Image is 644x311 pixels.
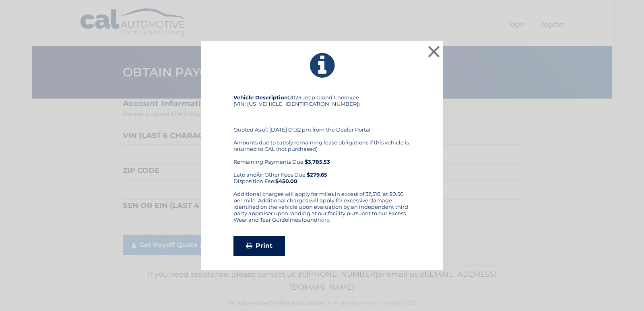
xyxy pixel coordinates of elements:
[233,191,411,229] div: Additional charges will apply for miles in excess of 32,516, at $0.50 per mile. Additional charge...
[233,139,411,184] div: Amounts due to satisfy remaining lease obligations if this vehicle is returned to CAL (not purcha...
[426,43,442,60] button: ×
[307,171,327,178] b: $279.65
[318,216,330,223] a: here
[305,159,330,165] b: $3,785.53
[275,178,297,184] strong: $450.00
[233,236,285,256] a: Print
[233,94,411,191] div: 2023 Jeep Grand Cherokee (VIN: [US_VEHICLE_IDENTIFICATION_NUMBER]) Quoted As of: [DATE] 01:32 pm ...
[233,94,289,101] strong: Vehicle Description:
